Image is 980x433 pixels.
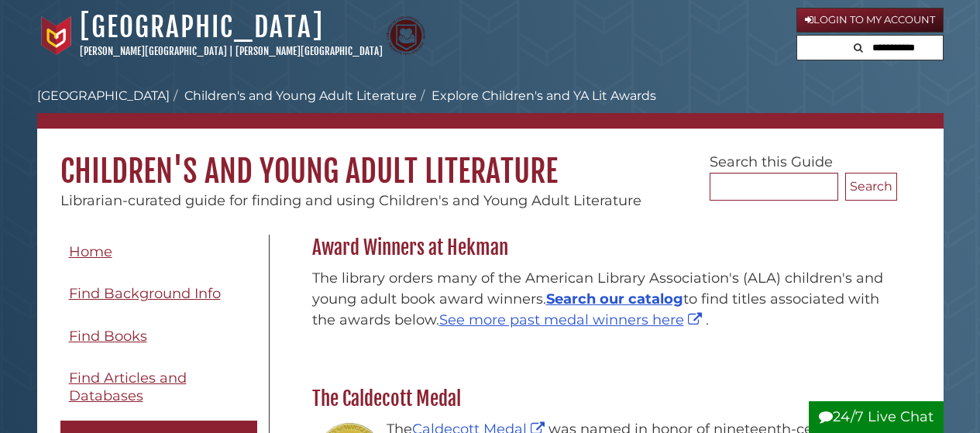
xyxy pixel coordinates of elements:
h2: The Caldecott Medal [304,387,897,411]
a: Search our catalog [546,290,683,308]
a: Find Articles and Databases [60,361,257,413]
a: Login to My Account [796,8,944,33]
span: Find Articles and Databases [69,369,187,404]
a: [GEOGRAPHIC_DATA] [37,88,170,103]
a: [GEOGRAPHIC_DATA] [80,10,324,44]
span: Librarian-curated guide for finding and using Children's and Young Adult Literature [60,192,641,209]
span: | [229,45,233,57]
button: 24/7 Live Chat [809,401,944,433]
img: Calvin Theological Seminary [387,16,425,55]
a: Children's and Young Adult Literature [184,88,417,103]
button: Search [845,173,897,201]
li: Explore Children's and YA Lit Awards [417,87,656,105]
h2: Award Winners at Hekman [304,235,897,260]
span: Find Background Info [69,285,221,302]
img: Calvin University [37,16,76,55]
span: Find Books [69,328,147,345]
span: Home [69,243,112,260]
a: [PERSON_NAME][GEOGRAPHIC_DATA] [236,45,383,57]
i: Search [854,43,863,53]
a: See more past medal winners here [439,311,706,328]
a: Find Background Info [60,277,257,311]
a: Home [60,235,257,270]
p: The library orders many of the American Library Association's (ALA) children's and young adult bo... [312,268,889,331]
button: Search [849,36,868,57]
a: Find Books [60,319,257,354]
nav: breadcrumb [37,87,944,129]
a: [PERSON_NAME][GEOGRAPHIC_DATA] [80,45,227,57]
h1: Children's and Young Adult Literature [37,129,944,191]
